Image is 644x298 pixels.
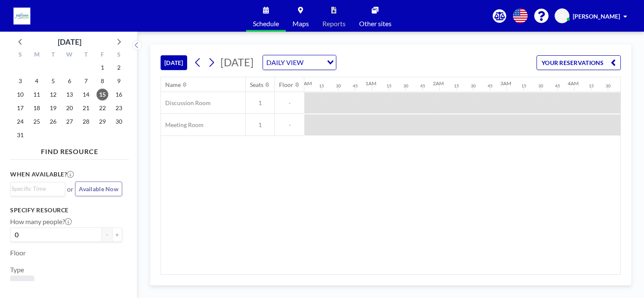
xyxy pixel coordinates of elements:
button: - [102,228,112,242]
button: [DATE] [161,55,187,70]
div: 4AM [568,80,579,87]
div: F [94,50,110,61]
span: Saturday, August 9, 2025 [113,75,125,87]
div: [DATE] [58,36,81,48]
span: Meeting Room [161,121,204,129]
h4: FIND RESOURCE [10,144,129,156]
span: Wednesday, August 20, 2025 [64,102,75,114]
div: 45 [488,83,493,89]
span: Friday, August 8, 2025 [97,75,108,87]
div: 30 [336,83,341,89]
span: Tuesday, August 5, 2025 [47,75,59,87]
div: 12AM [298,80,312,87]
span: Saturday, August 30, 2025 [113,116,125,127]
span: Saturday, August 16, 2025 [113,89,125,100]
span: Friday, August 1, 2025 [97,62,108,73]
img: organization-logo [13,8,30,24]
button: Available Now [75,182,122,196]
span: Saturday, August 23, 2025 [113,102,125,114]
button: + [112,228,122,242]
div: M [29,50,45,61]
div: S [110,50,127,61]
span: Discussion Room [161,99,211,107]
div: Floor [279,81,293,89]
span: Thursday, August 21, 2025 [80,102,92,114]
label: Type [10,265,24,274]
span: Sunday, August 24, 2025 [14,116,26,127]
div: 15 [521,83,526,89]
span: Tuesday, August 26, 2025 [47,116,59,127]
div: S [12,50,29,61]
span: Sunday, August 3, 2025 [14,75,26,87]
span: 1 [246,121,274,129]
div: 30 [538,83,543,89]
span: or [67,185,73,193]
span: - [275,121,304,129]
div: 15 [319,83,324,89]
input: Search for option [11,184,60,193]
span: Reports [322,20,346,27]
span: Thursday, August 14, 2025 [80,89,92,100]
span: Schedule [253,20,279,27]
span: [PERSON_NAME] [573,13,620,20]
span: [DATE] [220,56,254,68]
label: How many people? [10,217,72,226]
div: Seats [250,81,263,89]
span: - [275,99,304,107]
span: Monday, August 25, 2025 [31,116,43,127]
div: 30 [606,83,611,89]
span: Maps [292,20,309,27]
span: Sunday, August 31, 2025 [14,129,26,141]
span: Friday, August 29, 2025 [97,116,108,127]
span: Wednesday, August 6, 2025 [64,75,75,87]
div: 2AM [433,80,444,87]
button: YOUR RESERVATIONS [537,55,621,70]
div: 15 [386,83,392,89]
span: Sunday, August 17, 2025 [14,102,26,114]
div: 1AM [365,80,376,87]
span: Thursday, August 7, 2025 [80,75,92,87]
span: Thursday, August 28, 2025 [80,116,92,127]
span: 1 [246,99,274,107]
div: T [45,50,62,61]
span: Saturday, August 2, 2025 [113,62,125,73]
div: T [78,50,94,61]
span: JL [559,12,565,20]
div: 45 [420,83,425,89]
span: Friday, August 22, 2025 [97,102,108,114]
div: 15 [454,83,459,89]
span: Wednesday, August 13, 2025 [64,89,75,100]
div: 30 [471,83,476,89]
span: Room [13,279,31,287]
div: Name [165,81,181,89]
div: 45 [555,83,560,89]
div: 15 [589,83,594,89]
span: Monday, August 11, 2025 [31,89,43,100]
input: Search for option [306,57,322,68]
span: Tuesday, August 12, 2025 [47,89,59,100]
span: Wednesday, August 27, 2025 [64,116,75,127]
h3: Specify resource [10,206,122,214]
div: 3AM [500,80,511,87]
label: Floor [10,249,26,257]
span: Tuesday, August 19, 2025 [47,102,59,114]
span: Monday, August 4, 2025 [31,75,43,87]
div: 30 [403,83,408,89]
div: 45 [353,83,358,89]
span: DAILY VIEW [265,57,305,68]
span: Available Now [79,185,118,192]
span: Sunday, August 10, 2025 [14,89,26,100]
span: Other sites [359,20,392,27]
span: Monday, August 18, 2025 [31,102,43,114]
div: W [62,50,78,61]
div: Search for option [11,182,65,195]
div: Search for option [263,55,336,70]
span: Friday, August 15, 2025 [97,89,108,100]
